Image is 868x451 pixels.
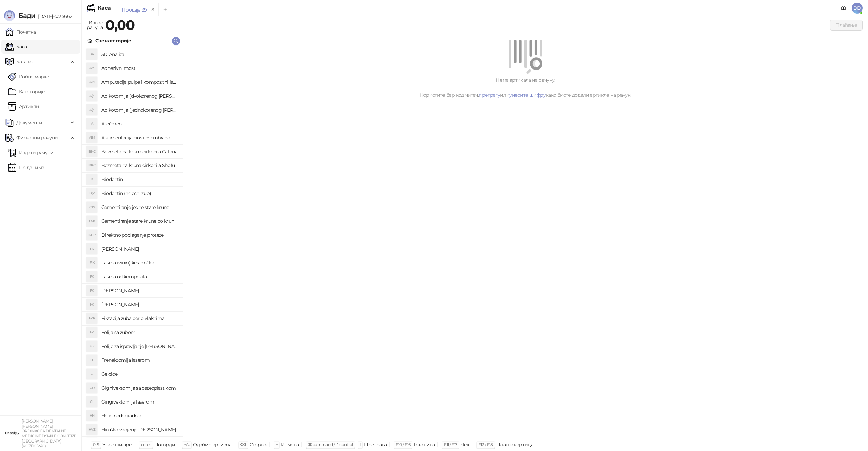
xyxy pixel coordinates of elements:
[86,77,97,87] div: API
[101,299,177,310] h4: [PERSON_NAME]
[8,146,54,159] a: Издати рачуни
[86,49,97,60] div: 3A
[86,118,97,129] div: A
[101,91,177,101] h4: Apikotomija (dvokorenog [PERSON_NAME])
[101,132,177,143] h4: Augmentacija,bios i membrana
[86,369,97,379] div: G
[86,299,97,310] div: FK
[86,285,97,296] div: FK
[101,160,177,171] h4: Bezmetalna kruna cirkonija Shofu
[5,40,27,54] a: Каса
[86,216,97,227] div: CSK
[18,12,35,20] span: Бади
[5,427,19,440] img: 64x64-companyLogo-1dc69ecd-cf69-414d-b06f-ef92a12a082b.jpeg
[95,37,131,44] div: Све категорије
[101,424,177,435] h4: Hiruško vadjenje [PERSON_NAME]
[86,355,97,366] div: FL
[101,355,177,366] h4: Frenektomija laserom
[184,442,190,447] span: ↑/↓
[149,7,157,13] button: remove
[830,20,863,31] button: Плаћање
[101,104,177,115] h4: Apikotomija (jednokorenog [PERSON_NAME])
[86,230,97,240] div: DPP
[22,419,75,448] small: [PERSON_NAME] [PERSON_NAME] ORDINACIJA DENTALNE MEDICINE DSMILE CONCEPT [GEOGRAPHIC_DATA] (VOŽDOVAC)
[101,230,177,240] h4: Direktno podlaganje proteze
[101,327,177,338] h4: Folija sa zubom
[86,341,97,352] div: FIZ
[86,410,97,421] div: HN
[16,131,58,144] span: Фискални рачуни
[86,188,97,199] div: B(Z
[101,410,177,421] h4: Helio nadogradnja
[101,243,177,254] h4: [PERSON_NAME]
[101,146,177,157] h4: Bezmetalna kruna cirkonija Catana
[101,202,177,213] h4: Cementiranje jedne stare krune
[364,440,387,449] div: Претрага
[101,77,177,87] h4: Amputacija pulpe i kompozitni ispun
[396,442,410,447] span: F10 / F16
[35,13,72,19] span: [DATE]-cc35662
[478,442,493,447] span: F12 / F18
[86,383,97,393] div: GO
[154,440,175,449] div: Потврди
[8,100,39,113] a: ArtikliАртикли
[93,442,99,447] span: 0-9
[101,285,177,296] h4: [PERSON_NAME]
[86,257,97,268] div: F(K
[101,118,177,129] h4: Atečmen
[193,440,231,449] div: Одабир артикла
[86,146,97,157] div: BKC
[86,174,97,185] div: B
[852,3,863,14] span: DD
[86,327,97,338] div: FZ
[101,341,177,352] h4: Folije za ispravljanje [PERSON_NAME]
[308,442,353,447] span: ⌘ command / ⌃ control
[4,10,15,21] img: Logo
[101,63,177,74] h4: Adhezivni most
[101,49,177,60] h4: 3D Analiza
[86,63,97,74] div: AM
[85,18,104,32] div: Износ рачуна
[16,55,35,68] span: Каталог
[414,440,435,449] div: Готовина
[101,174,177,185] h4: Biodentin
[101,369,177,379] h4: Gelcide
[276,442,278,447] span: +
[158,3,172,16] button: Add tab
[191,76,860,99] div: Нема артикала на рачуну. Користите бар код читач, или како бисте додали артикле на рачун.
[281,440,299,449] div: Измена
[86,104,97,115] div: A(Z
[101,188,177,199] h4: Biodentin (mlecni zub)
[240,442,246,447] span: ⌫
[82,47,183,438] div: grid
[86,160,97,171] div: BKC
[16,116,42,130] span: Документи
[479,92,500,98] a: претрагу
[101,271,177,282] h4: Faseta od kompozita
[141,442,151,447] span: enter
[102,440,132,449] div: Унос шифре
[8,161,44,174] a: По данима
[86,313,97,324] div: FZP
[8,70,49,83] a: Робне марке
[86,91,97,101] div: A(Z
[122,6,147,14] div: Продаја 39
[101,216,177,227] h4: Cementiranje stare krune po kruni
[101,257,177,268] h4: Faseta (viniri) keramička
[444,442,457,447] span: F11 / F17
[8,85,45,98] a: Категорије
[86,132,97,143] div: AIM
[86,424,97,435] div: HVZ
[360,442,361,447] span: f
[98,5,111,11] div: Каса
[509,92,546,98] a: унесите шифру
[86,271,97,282] div: FK
[101,383,177,393] h4: Gignivektomija sa osteoplastikom
[86,396,97,407] div: GL
[250,440,267,449] div: Сторно
[101,313,177,324] h4: Fiksacija zuba perio vlaknima
[86,243,97,254] div: FK
[496,440,533,449] div: Платна картица
[461,440,469,449] div: Чек
[105,17,135,33] strong: 0,00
